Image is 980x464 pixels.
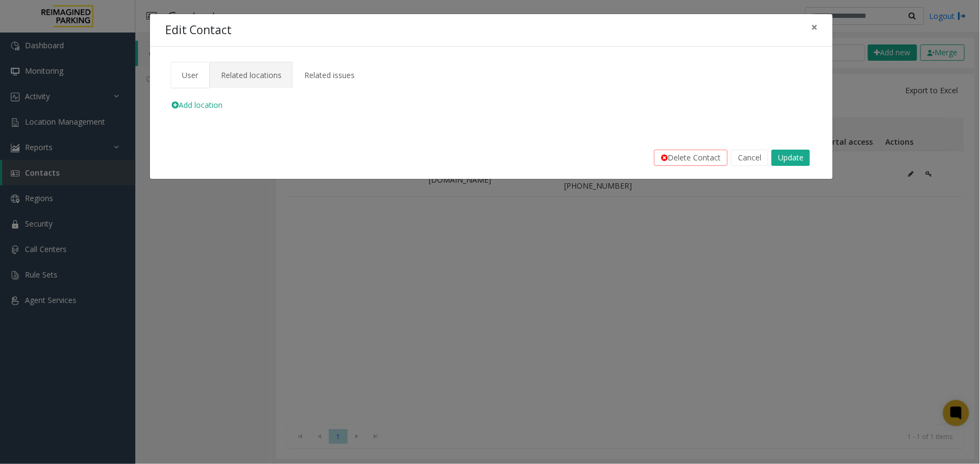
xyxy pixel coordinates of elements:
[803,14,825,41] button: Close
[165,22,232,39] h4: Edit Contact
[731,150,768,166] button: Cancel
[171,62,813,80] ul: Tabs
[221,70,282,80] span: Related locations
[772,150,810,166] button: Update
[654,150,728,166] button: Delete Contact
[172,100,223,110] span: Add location
[811,20,818,35] span: ×
[182,70,198,80] span: User
[304,70,355,80] span: Related issues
